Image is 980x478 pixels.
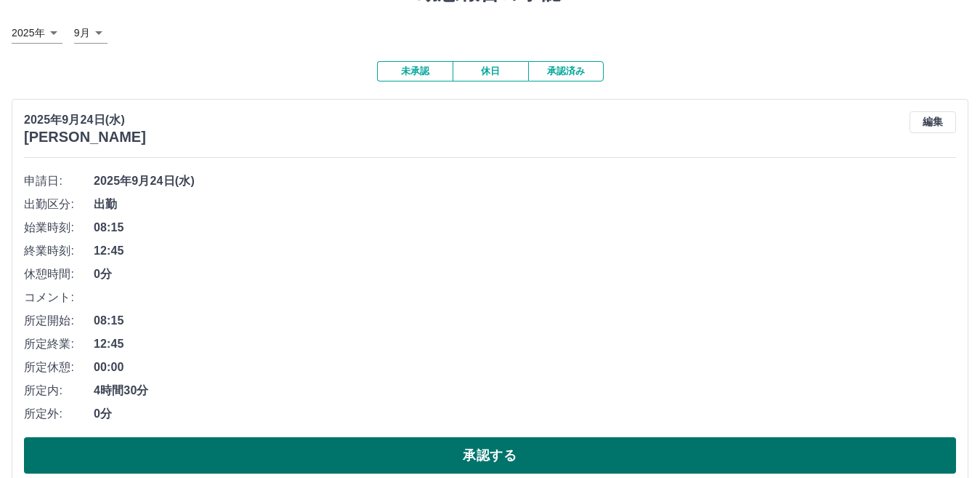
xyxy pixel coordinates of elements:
span: 出勤 [94,196,956,213]
span: 申請日: [24,172,94,190]
span: 休憩時間: [24,266,94,283]
span: 0分 [94,266,956,283]
span: 所定開始: [24,312,94,330]
span: 4時間30分 [94,382,956,399]
div: 2025年 [12,23,62,44]
span: 所定外: [24,405,94,423]
button: 休日 [453,61,528,81]
button: 未承認 [377,61,453,81]
span: コメント: [24,289,94,306]
span: 所定休憩: [24,359,94,376]
span: 08:15 [94,312,956,330]
button: 承認済み [528,61,604,81]
span: 出勤区分: [24,196,94,213]
span: 所定内: [24,382,94,399]
button: 編集 [910,111,956,133]
button: 承認する [24,437,956,474]
span: 2025年9月24日(水) [94,172,956,190]
span: 終業時刻: [24,242,94,260]
span: 00:00 [94,359,956,376]
p: 2025年9月24日(水) [24,111,146,129]
h3: [PERSON_NAME] [24,129,146,146]
span: 08:15 [94,219,956,236]
div: 9月 [74,23,108,44]
span: 所定終業: [24,335,94,353]
span: 0分 [94,405,956,423]
span: 始業時刻: [24,219,94,236]
span: 12:45 [94,242,956,260]
span: 12:45 [94,335,956,353]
